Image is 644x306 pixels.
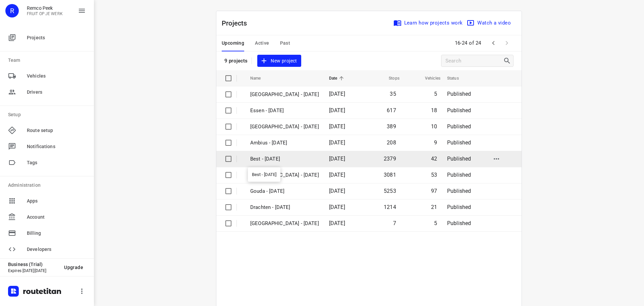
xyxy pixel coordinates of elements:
[445,56,503,66] input: Search projects
[447,172,471,178] span: Published
[5,156,89,169] div: Tags
[329,204,345,210] span: [DATE]
[250,123,319,131] p: Antwerpen - Monday
[329,220,345,226] span: [DATE]
[329,123,345,130] span: [DATE]
[416,74,440,82] span: Vehicles
[8,262,59,267] p: Business (Trial)
[27,34,86,41] span: Projects
[431,123,437,130] span: 10
[384,204,396,210] span: 1214
[250,107,319,115] p: Essen - Monday
[431,156,437,162] span: 42
[329,156,345,162] span: [DATE]
[250,155,319,163] p: Best - [DATE]
[393,220,396,226] span: 7
[447,204,471,210] span: Published
[5,4,19,17] div: R
[387,107,396,114] span: 617
[27,73,86,80] span: Vehicles
[250,139,319,147] p: Ambius - Monday
[257,55,301,67] button: New project
[447,220,471,226] span: Published
[27,127,86,134] span: Route setup
[447,74,468,82] span: Status
[431,107,437,114] span: 18
[5,243,89,256] div: Developers
[64,265,83,270] span: Upgrade
[431,188,437,194] span: 97
[431,172,437,178] span: 53
[447,123,471,130] span: Published
[500,36,514,50] span: Next Page
[27,198,86,205] span: Apps
[27,5,63,11] p: Remco Peek
[5,31,89,44] div: Projects
[5,226,89,240] div: Billing
[329,91,345,97] span: [DATE]
[8,268,59,273] p: Expires [DATE][DATE]
[384,188,396,194] span: 5253
[224,58,248,64] p: 9 projects
[255,39,269,47] span: Active
[27,246,86,253] span: Developers
[250,187,319,195] p: Gouda - Monday
[387,139,396,146] span: 208
[329,139,345,146] span: [DATE]
[250,91,319,98] p: Gemeente Rotterdam - Monday
[447,188,471,194] span: Published
[222,39,244,47] span: Upcoming
[27,11,63,16] p: FRUIT OP JE WERK
[447,139,471,146] span: Published
[8,111,89,118] p: Setup
[27,143,86,150] span: Notifications
[329,188,345,194] span: [DATE]
[329,74,346,82] span: Date
[250,220,319,227] p: Gemeente Rotterdam - Thursday
[27,159,86,166] span: Tags
[5,210,89,224] div: Account
[5,69,89,83] div: Vehicles
[5,140,89,153] div: Notifications
[27,230,86,237] span: Billing
[261,57,297,65] span: New project
[487,36,500,50] span: Previous Page
[27,214,86,221] span: Account
[447,156,471,162] span: Published
[431,204,437,210] span: 21
[387,123,396,130] span: 389
[503,57,513,65] div: Search
[8,57,89,64] p: Team
[447,91,471,97] span: Published
[5,124,89,137] div: Route setup
[452,36,484,50] span: 16-24 of 24
[447,107,471,114] span: Published
[384,156,396,162] span: 2379
[222,18,253,28] p: Projects
[5,194,89,208] div: Apps
[27,89,86,96] span: Drivers
[280,39,290,47] span: Past
[250,171,319,179] p: Zwolle - Monday
[384,172,396,178] span: 3081
[5,85,89,99] div: Drivers
[390,91,396,97] span: 35
[380,74,399,82] span: Stops
[434,139,437,146] span: 9
[434,91,437,97] span: 5
[8,182,89,189] p: Administration
[250,74,270,82] span: Name
[329,107,345,114] span: [DATE]
[434,220,437,226] span: 5
[329,172,345,178] span: [DATE]
[250,204,319,211] p: Drachten - Monday
[59,261,89,273] button: Upgrade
